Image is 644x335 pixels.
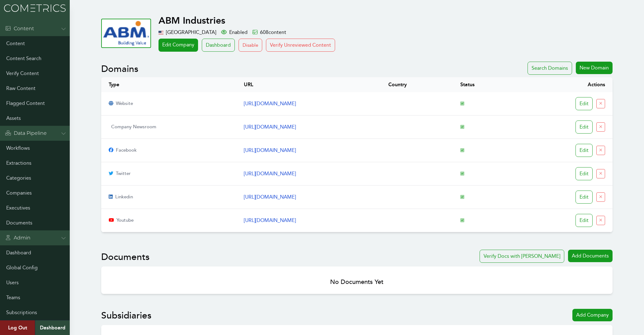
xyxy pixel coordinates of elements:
[453,77,516,92] th: Status
[106,278,608,286] h3: No Documents Yet
[236,77,381,92] th: URL
[266,39,335,52] button: Verify Unreviewed Content
[568,250,613,263] a: Add Documents
[244,124,296,130] a: [URL][DOMAIN_NAME]
[243,42,258,48] span: Disable
[109,170,229,177] p: twitter
[528,62,572,75] div: Search Domains
[480,250,564,263] button: Verify Docs with [PERSON_NAME]
[516,77,613,92] th: Actions
[109,147,229,154] p: facebook
[109,217,229,224] p: youtube
[572,309,613,321] div: Add Company
[381,77,453,92] th: Country
[202,39,235,52] a: Dashboard
[575,191,593,204] div: Edit
[221,29,248,36] div: Enabled
[575,120,593,134] div: Edit
[244,194,296,200] a: [URL][DOMAIN_NAME]
[568,250,613,262] div: Add Documents
[35,320,70,335] a: Dashboard
[575,214,593,227] div: Edit
[159,39,198,52] a: Edit Company
[159,29,216,36] div: [GEOGRAPHIC_DATA]
[575,167,593,180] div: Edit
[109,100,229,107] p: website
[109,123,229,131] p: company newsroom
[244,171,296,177] a: [URL][DOMAIN_NAME]
[244,101,296,106] a: [URL][DOMAIN_NAME]
[253,29,286,36] div: 608 content
[159,15,542,26] h1: ABM Industries
[244,147,296,153] a: [URL][DOMAIN_NAME]
[5,234,31,242] div: Admin
[5,25,34,32] div: Content
[101,77,236,92] th: Type
[5,130,47,137] div: Data Pipeline
[101,310,151,321] h2: Subsidiaries
[101,252,149,263] h2: Documents
[575,144,593,157] div: Edit
[244,217,296,223] a: [URL][DOMAIN_NAME]
[101,64,138,75] h2: Domains
[576,62,613,74] div: New Domain
[109,193,229,201] p: linkedin
[239,39,262,52] button: Disable
[575,97,593,110] div: Edit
